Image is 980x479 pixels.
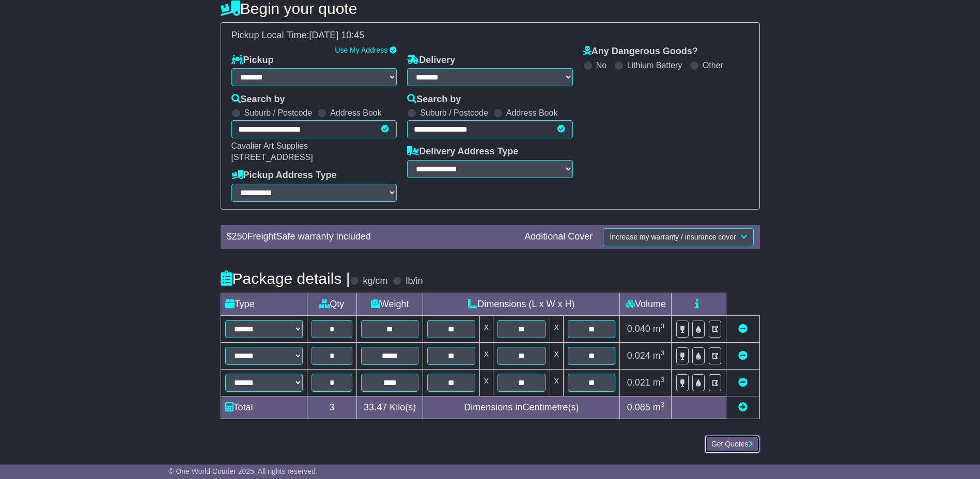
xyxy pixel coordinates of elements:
label: Suburb / Postcode [420,108,488,118]
label: Pickup [231,55,274,66]
label: Search by [407,94,461,105]
span: 0.085 [627,402,650,412]
a: Use My Address [335,46,387,54]
td: x [480,369,493,396]
span: Increase my warranty / insurance cover [610,233,736,241]
td: x [480,342,493,369]
span: 0.021 [627,377,650,388]
div: $ FreightSafe warranty included [222,231,520,243]
a: Add new item [738,402,748,412]
button: Get Quotes [705,435,760,453]
span: [STREET_ADDRESS] [231,153,313,162]
label: No [596,60,606,70]
span: [DATE] 10:45 [309,30,365,40]
sup: 3 [661,376,665,384]
td: Dimensions in Centimetre(s) [423,396,620,419]
label: Delivery [407,55,455,66]
label: Other [703,60,723,70]
label: Delivery Address Type [407,146,518,157]
label: Suburb / Postcode [244,108,313,118]
td: x [480,315,493,342]
a: Remove this item [738,350,748,361]
a: Remove this item [738,377,748,388]
label: Search by [231,94,285,105]
sup: 3 [661,401,665,408]
span: 0.024 [627,350,650,361]
a: Remove this item [738,324,748,334]
span: 250 [232,231,247,242]
span: m [653,377,665,388]
div: Additional Cover [519,231,598,243]
td: Weight [357,293,423,315]
span: 33.47 [364,402,387,412]
label: Address Book [506,108,558,118]
label: Address Book [330,108,382,118]
span: 0.040 [627,324,650,334]
td: Volume [620,293,672,315]
sup: 3 [661,322,665,330]
label: Lithium Battery [627,60,682,70]
sup: 3 [661,349,665,357]
td: 3 [307,396,357,419]
span: m [653,324,665,334]
td: Dimensions (L x W x H) [423,293,620,315]
label: kg/cm [363,276,387,287]
span: m [653,350,665,361]
span: m [653,402,665,412]
td: x [550,315,563,342]
span: Cavalier Art Supplies [231,141,308,150]
label: Pickup Address Type [231,170,337,181]
label: Any Dangerous Goods? [583,46,698,57]
h4: Package details | [221,270,350,287]
td: Kilo(s) [357,396,423,419]
button: Increase my warranty / insurance cover [603,228,753,246]
td: Total [221,396,307,419]
label: lb/in [406,276,423,287]
td: x [550,369,563,396]
td: x [550,342,563,369]
td: Qty [307,293,357,315]
div: Pickup Local Time: [226,30,754,41]
span: © One World Courier 2025. All rights reserved. [168,467,318,475]
td: Type [221,293,307,315]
